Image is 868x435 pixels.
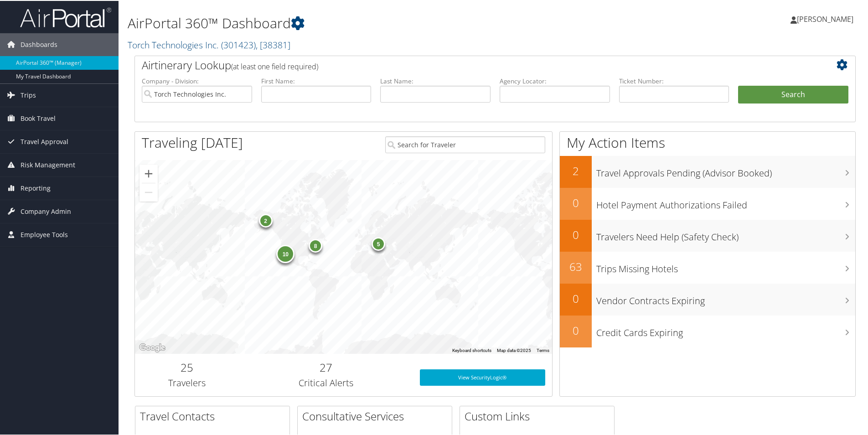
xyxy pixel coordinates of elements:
[596,193,855,211] h3: Hotel Payment Authorizations Failed
[246,359,406,374] h2: 27
[137,341,167,353] a: Open this area in Google Maps (opens a new window)
[452,347,491,353] button: Keyboard shortcuts
[142,376,232,388] h3: Travelers
[560,219,855,251] a: 0Travelers Need Help (Safety Check)
[128,13,618,32] h1: AirPortal 360™ Dashboard
[619,76,729,85] label: Ticket Number:
[560,283,855,315] a: 0Vendor Contracts Expiring
[21,199,71,222] span: Company Admin
[797,13,853,23] span: [PERSON_NAME]
[372,236,385,250] div: 5
[142,132,243,151] h1: Traveling [DATE]
[560,162,592,178] h2: 2
[790,5,863,32] a: [PERSON_NAME]
[21,153,75,176] span: Risk Management
[385,135,545,152] input: Search for Traveler
[596,161,855,179] h3: Travel Approvals Pending (Advisor Booked)
[21,176,51,199] span: Reporting
[560,258,592,274] h2: 63
[309,238,322,252] div: 8
[560,187,855,219] a: 0Hotel Payment Authorizations Failed
[21,32,57,55] span: Dashboards
[596,225,855,243] h3: Travelers Need Help (Safety Check)
[302,408,452,423] h2: Consultative Services
[221,38,256,50] span: ( 301423 )
[231,61,318,71] span: (at least one field required)
[560,315,855,347] a: 0Credit Cards Expiring
[139,164,158,182] button: Zoom in
[21,83,36,106] span: Trips
[277,243,295,262] div: 10
[420,368,545,385] a: View SecurityLogic®
[256,38,290,50] span: , [ 38381 ]
[500,76,610,85] label: Agency Locator:
[560,132,855,151] h1: My Action Items
[128,38,290,50] a: Torch Technologies Inc.
[142,57,788,72] h2: Airtinerary Lookup
[596,257,855,274] h3: Trips Missing Hotels
[246,376,406,388] h3: Critical Alerts
[560,194,592,210] h2: 0
[20,6,111,27] img: airportal-logo.png
[139,182,158,201] button: Zoom out
[560,155,855,187] a: 2Travel Approvals Pending (Advisor Booked)
[380,76,491,85] label: Last Name:
[596,321,855,338] h3: Credit Cards Expiring
[21,129,68,152] span: Travel Approval
[596,289,855,306] h3: Vendor Contracts Expiring
[497,347,531,352] span: Map data ©2025
[738,85,848,103] button: Search
[560,226,592,242] h2: 0
[137,341,167,353] img: Google
[21,223,68,245] span: Employee Tools
[142,76,252,85] label: Company - Division:
[21,106,56,129] span: Book Travel
[142,359,232,374] h2: 25
[140,408,289,423] h2: Travel Contacts
[560,290,592,306] h2: 0
[465,408,614,423] h2: Custom Links
[261,76,372,85] label: First Name:
[560,322,592,337] h2: 0
[537,347,549,352] a: Terms (opens in new tab)
[560,251,855,283] a: 63Trips Missing Hotels
[259,213,273,227] div: 2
